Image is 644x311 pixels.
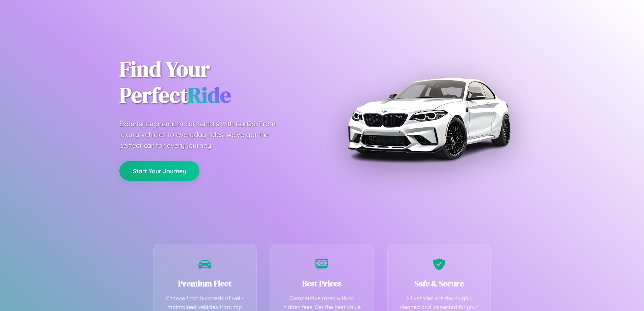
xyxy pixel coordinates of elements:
[398,278,481,289] h3: Safe & Secure
[188,80,231,110] span: Ride
[164,278,246,289] h3: Premium Fleet
[119,161,199,181] button: Start Your Journey
[281,278,363,289] h3: Best Prices
[119,118,288,151] p: Experience premium car rentals with CarGo. From luxury vehicles to everyday rides, we've got the ...
[344,34,513,203] img: Premium BMW car rental vehicle
[119,56,312,108] h1: Find Your Perfect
